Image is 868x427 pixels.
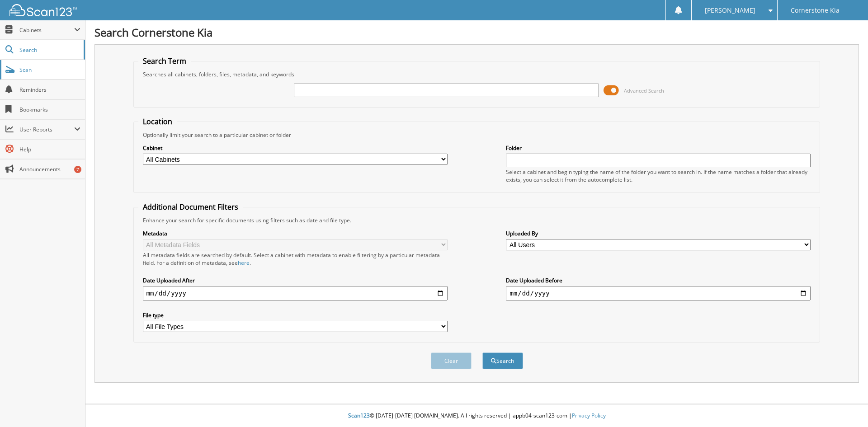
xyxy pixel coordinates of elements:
span: Advanced Search [624,87,664,94]
span: User Reports [19,126,74,133]
span: Scan [19,66,80,74]
span: Reminders [19,86,80,94]
div: Optionally limit your search to a particular cabinet or folder [138,131,816,139]
span: Scan123 [348,412,370,419]
div: Searches all cabinets, folders, files, metadata, and keywords [138,70,816,78]
div: All metadata fields are searched by default. Select a cabinet with metadata to enable filtering b... [143,251,448,267]
label: Folder [506,144,811,152]
legend: Search Term [138,56,191,66]
span: Announcements [19,165,80,173]
img: scan123-logo-white.svg [9,4,77,16]
legend: Location [138,117,177,127]
button: Search [482,352,523,369]
input: start [143,286,448,300]
input: end [506,286,811,300]
span: Cabinets [19,26,74,34]
span: Bookmarks [19,106,80,113]
label: Cabinet [143,144,448,152]
div: © [DATE]-[DATE] [DOMAIN_NAME]. All rights reserved | appb04-scan123-com | [85,405,868,427]
label: Uploaded By [506,230,811,237]
a: here [238,259,250,267]
span: Cornerstone Kia [791,8,840,13]
div: Select a cabinet and begin typing the name of the folder you want to search in. If the name match... [506,168,811,183]
span: Search [19,46,79,54]
div: 7 [74,166,81,173]
label: File type [143,311,448,319]
div: Enhance your search for specific documents using filters such as date and file type. [138,216,816,224]
label: Date Uploaded After [143,277,448,284]
a: Privacy Policy [572,412,606,419]
h1: Search Cornerstone Kia [94,25,859,40]
button: Clear [431,352,472,369]
label: Date Uploaded Before [506,277,811,284]
span: Help [19,145,80,153]
legend: Additional Document Filters [138,202,243,212]
label: Metadata [143,230,448,237]
span: [PERSON_NAME] [705,8,755,13]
